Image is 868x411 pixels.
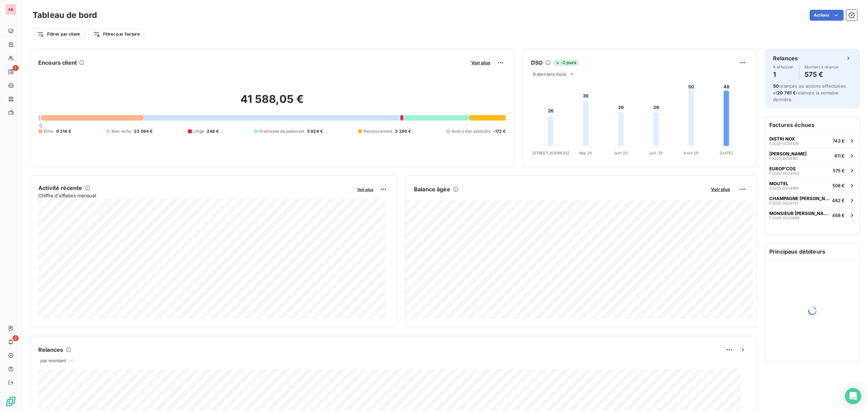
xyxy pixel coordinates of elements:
tspan: Août 25 [684,151,698,155]
tspan: [DATE] [720,151,733,155]
span: 2 [13,335,19,341]
button: Voir plus [355,186,375,192]
span: Recouvrement [363,128,393,134]
span: 50 [773,83,779,89]
span: 1 [13,65,19,71]
tspan: Juil. 25 [649,151,663,155]
span: F2025-0033888 [769,216,800,220]
span: Montant à relancer [805,65,839,69]
span: -2 jours [553,60,578,66]
span: 575 € [833,168,845,173]
span: Échu [44,128,54,134]
h6: Encours client [38,59,77,67]
h2: 41 588,05 € [38,92,506,113]
button: Voir plus [709,186,732,192]
span: 9 214 € [56,128,71,134]
span: [PERSON_NAME] [769,151,807,156]
span: 5 924 € [307,128,323,134]
span: relances ou actions effectuées et relancés la semaine dernière. [773,83,846,102]
span: 6 derniers mois [533,71,566,77]
button: Filtrer par client [33,29,84,40]
span: Litige [193,128,204,134]
button: EUROP'COSF2025-0033952575 € [765,163,860,178]
span: DISTRI NOX [769,136,795,142]
span: 3 280 € [395,128,411,134]
span: Voir plus [711,187,730,192]
span: 0 [39,123,42,128]
h6: Relances [38,346,63,354]
h6: Principaux débiteurs [765,243,860,260]
h6: Relances [773,54,798,62]
span: F2025-0034137 [769,201,798,205]
span: MONSIEUR [PERSON_NAME] [769,211,829,216]
span: Promesse de paiement [259,128,304,134]
button: DISTRI NOXF2025-0034109743 € [765,133,860,148]
button: Voir plus [469,60,492,66]
h4: 1 [773,69,793,80]
button: CHAMPAGNE [PERSON_NAME]F2025-0034137482 € [765,193,860,208]
button: [PERSON_NAME]F2025-0034160611 € [765,148,860,163]
h6: Balance âgée [414,185,450,193]
span: Avoirs non associés [452,128,490,134]
span: Voir plus [357,187,373,192]
span: CHAMPAGNE [PERSON_NAME] [769,196,829,201]
span: F2025-0034160 [769,156,798,160]
span: 611 € [834,153,845,158]
span: F2025-0034109 [769,142,798,146]
div: Open Intercom Messenger [845,388,861,404]
button: MOUTELF2025-0034166508 € [765,178,860,193]
span: 20 781 € [777,90,796,95]
span: Non-échu [112,128,131,134]
img: Logo LeanPay [5,396,16,407]
span: 248 € [207,128,219,134]
span: Voir plus [471,60,490,65]
span: par montant [40,358,66,363]
span: 23 094 € [134,128,153,134]
span: MOUTEL [769,181,788,186]
span: 508 € [832,183,845,188]
span: 482 € [832,198,845,203]
span: -172 € [493,128,506,134]
span: F2025-0033952 [769,171,800,175]
button: Actions [810,10,844,21]
span: Chiffre d'affaires mensuel [38,192,353,199]
button: Filtrer par facture [88,29,144,40]
h4: 575 € [805,69,839,80]
h3: Tableau de bord [33,9,97,21]
tspan: [STREET_ADDRESS] [532,151,569,155]
div: AB [5,4,16,15]
span: EUROP'COS [769,166,796,171]
span: F2025-0034166 [769,186,798,190]
span: À effectuer [773,65,793,69]
span: 743 € [833,138,845,144]
span: 468 € [832,213,845,218]
h6: Activité récente [38,184,82,192]
button: MONSIEUR [PERSON_NAME]F2025-0033888468 € [765,208,860,222]
h6: DSO [531,59,542,67]
tspan: Mai 25 [579,151,592,155]
h6: Factures échues [765,117,860,133]
tspan: Juin 25 [614,151,628,155]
